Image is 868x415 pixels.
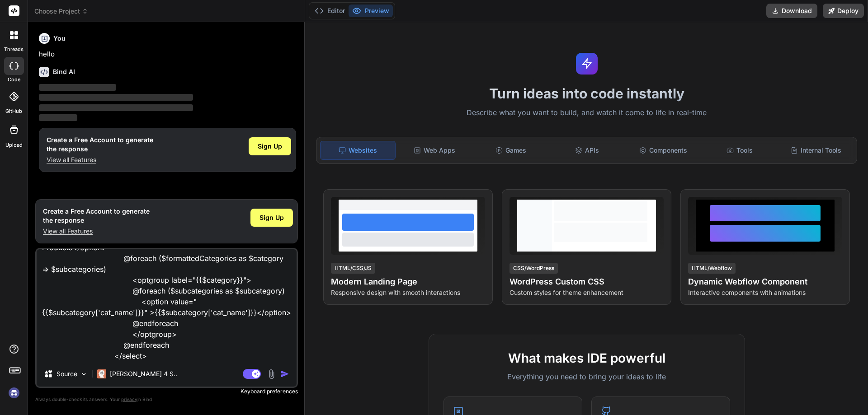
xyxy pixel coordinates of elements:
[331,263,375,274] div: HTML/CSS/JS
[688,263,736,274] div: HTML/Webflow
[320,141,396,160] div: Websites
[80,370,88,378] img: Pick Models
[509,275,664,288] h4: WordPress Custom CSS
[4,46,24,53] label: threads
[311,85,863,102] h1: Turn ideas into code instantly
[5,107,22,115] label: GitHub
[53,67,75,76] h6: Bind AI
[6,385,22,401] img: signin
[34,7,88,16] span: Choose Project
[443,349,730,368] h2: What makes IDE powerful
[331,275,485,288] h4: Modern Landing Page
[509,288,664,297] p: Custom styles for theme enhancement
[823,4,864,18] button: Deploy
[688,288,842,297] p: Interactive components with animations
[35,388,298,395] p: Keyboard preferences
[43,207,150,225] h1: Create a Free Account to generate the response
[443,371,730,382] p: Everything you need to bring your ideas to life
[53,34,66,43] h6: You
[331,288,485,297] p: Responsive design with smooth interactions
[766,4,817,18] button: Download
[110,369,177,378] p: [PERSON_NAME] 4 S..
[47,135,153,154] h1: Create a Free Account to generate the response
[280,369,289,378] img: icon
[8,76,20,84] label: code
[37,249,297,361] textarea: <select class="form-control cstm-input-wdth js-example-basic-multiple-limit" placeholder = "Produ...
[39,49,296,60] p: hello
[474,141,548,160] div: Games
[266,369,277,379] img: attachment
[39,94,193,101] span: ‌
[39,84,116,91] span: ‌
[258,142,282,151] span: Sign Up
[778,141,853,160] div: Internal Tools
[626,141,701,160] div: Components
[259,213,284,222] span: Sign Up
[703,141,777,160] div: Tools
[39,104,193,111] span: ‌
[688,275,842,288] h4: Dynamic Webflow Component
[397,141,472,160] div: Web Apps
[311,107,863,119] p: Describe what you want to build, and watch it come to life in real-time
[5,141,23,149] label: Upload
[47,155,153,164] p: View all Features
[550,141,624,160] div: APIs
[57,369,77,378] p: Source
[311,5,349,17] button: Editor
[349,5,393,17] button: Preview
[43,227,150,236] p: View all Features
[509,263,558,274] div: CSS/WordPress
[39,114,77,121] span: ‌
[121,396,137,402] span: privacy
[35,395,298,404] p: Always double-check its answers. Your in Bind
[97,369,106,378] img: Claude 4 Sonnet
